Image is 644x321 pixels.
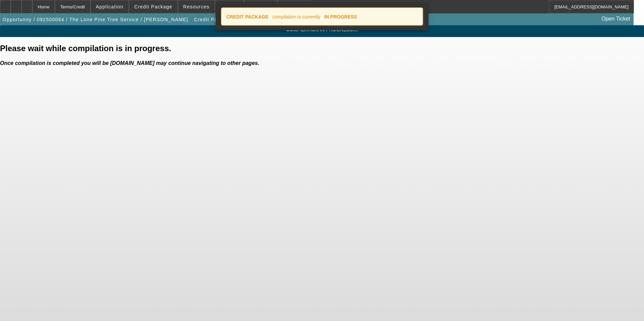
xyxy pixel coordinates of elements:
strong: CREDIT PACKAGE [226,14,268,20]
span: Opportunity / 092500064 / The Lone Pine Tree Service / [PERSON_NAME] [3,17,188,22]
span: Application [96,4,123,9]
a: Open Ticket [599,13,633,25]
span: Credit Package [194,17,232,22]
button: Credit Package [129,0,178,13]
span: Resources [183,4,210,9]
strong: IN PROGRESS [324,14,357,20]
button: Application [91,0,128,13]
span: Compilation in progress.... [5,27,639,32]
span: Credit Package [134,4,172,9]
button: Credit Package [192,13,234,26]
span: compilation is currently [272,14,320,20]
button: Resources [178,0,215,13]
